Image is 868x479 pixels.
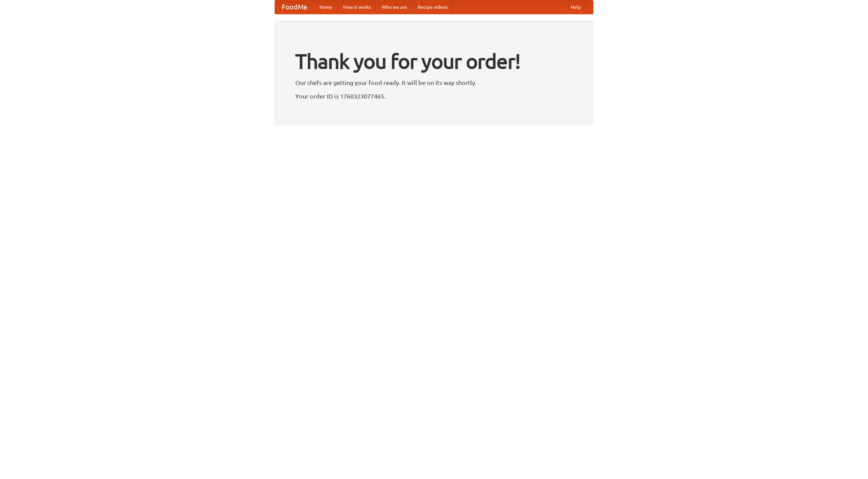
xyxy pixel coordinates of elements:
a: Help [565,0,586,14]
a: How it works [338,0,376,14]
p: Our chefs are getting your food ready. It will be on its way shortly. [295,78,573,88]
a: Who we are [376,0,412,14]
a: Home [314,0,338,14]
h1: Thank you for your order! [295,45,573,78]
a: Recipe videos [412,0,453,14]
a: FoodMe [275,0,314,14]
p: Your order ID is 1760323077465. [295,91,573,101]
